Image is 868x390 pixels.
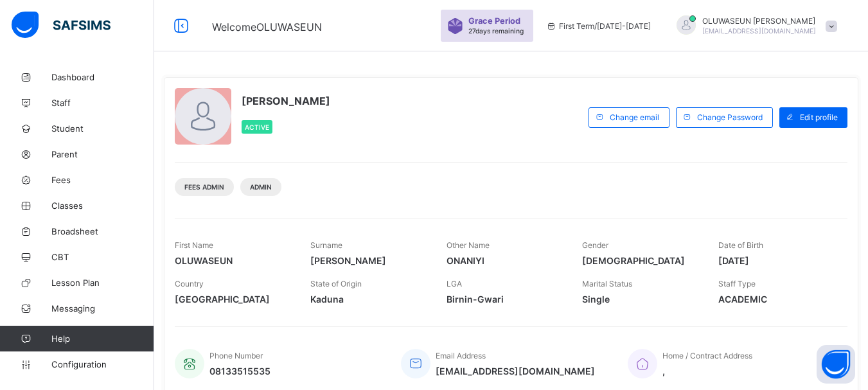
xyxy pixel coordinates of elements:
span: ONANIYI [447,255,563,266]
span: Phone Number [209,351,263,360]
span: [DEMOGRAPHIC_DATA] [582,255,698,266]
span: [EMAIL_ADDRESS][DOMAIN_NAME] [436,366,595,377]
span: Change Password [697,112,763,122]
span: Birnin-Gwari [447,294,563,305]
span: [GEOGRAPHIC_DATA] [175,294,291,305]
span: [EMAIL_ADDRESS][DOMAIN_NAME] [702,27,816,35]
span: CBT [51,252,154,262]
div: OLUWASEUNGEORGE [664,15,844,37]
img: safsims [12,12,111,39]
span: [PERSON_NAME] [310,255,427,266]
span: Country [175,279,204,288]
span: Messaging [51,303,154,314]
span: , [662,366,752,377]
span: Student [51,123,154,134]
span: Change email [610,112,659,122]
span: Home / Contract Address [662,351,752,360]
span: Email Address [436,351,486,360]
span: Fees [51,175,154,185]
span: First Name [175,240,213,250]
span: Marital Status [582,279,632,288]
img: sticker-purple.71386a28dfed39d6af7621340158ba97.svg [447,18,463,34]
span: session/term information [546,21,651,31]
span: Dashboard [51,72,154,82]
span: Staff Type [718,279,756,288]
span: Date of Birth [718,240,763,250]
span: Welcome OLUWASEUN [212,21,322,33]
span: Help [51,333,154,344]
span: Edit profile [800,112,838,122]
span: Surname [310,240,342,250]
span: ACADEMIC [718,294,835,305]
span: 08133515535 [209,366,270,377]
span: Other Name [447,240,490,250]
span: Admin [250,183,272,191]
span: Active [245,123,269,131]
span: Kaduna [310,294,427,305]
span: Broadsheet [51,226,154,236]
span: LGA [447,279,462,288]
span: Fees Admin [184,183,224,191]
span: Grace Period [468,16,520,26]
span: Lesson Plan [51,278,154,288]
span: Single [582,294,698,305]
span: Parent [51,149,154,159]
span: Staff [51,98,154,108]
span: OLUWASEUN [PERSON_NAME] [702,16,816,26]
span: Gender [582,240,608,250]
span: Classes [51,200,154,211]
span: [PERSON_NAME] [242,94,330,107]
span: Configuration [51,359,154,369]
span: OLUWASEUN [175,255,291,266]
span: 27 days remaining [468,27,524,35]
span: [DATE] [718,255,835,266]
span: State of Origin [310,279,362,288]
button: Open asap [817,345,855,384]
